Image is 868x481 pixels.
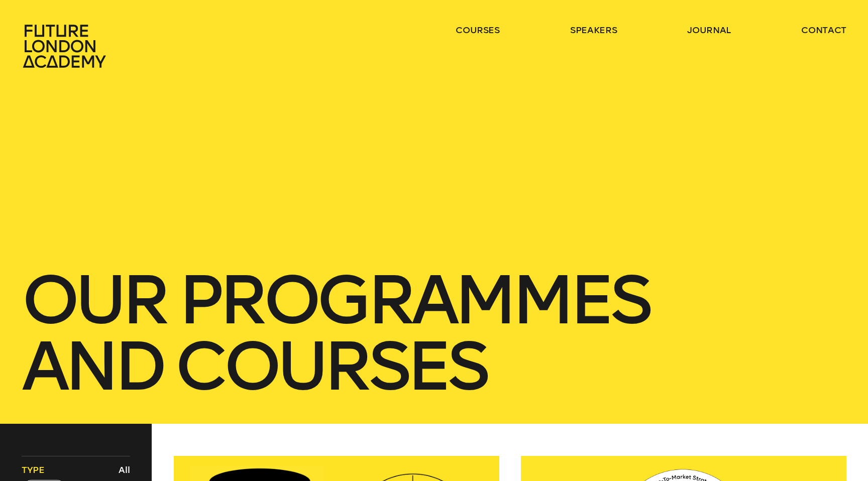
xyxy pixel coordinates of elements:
a: contact [801,24,846,36]
a: courses [456,24,500,36]
a: journal [687,24,731,36]
h1: our Programmes and courses [22,267,846,400]
a: speakers [570,24,617,36]
button: All [116,461,133,478]
span: Type [22,464,45,476]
